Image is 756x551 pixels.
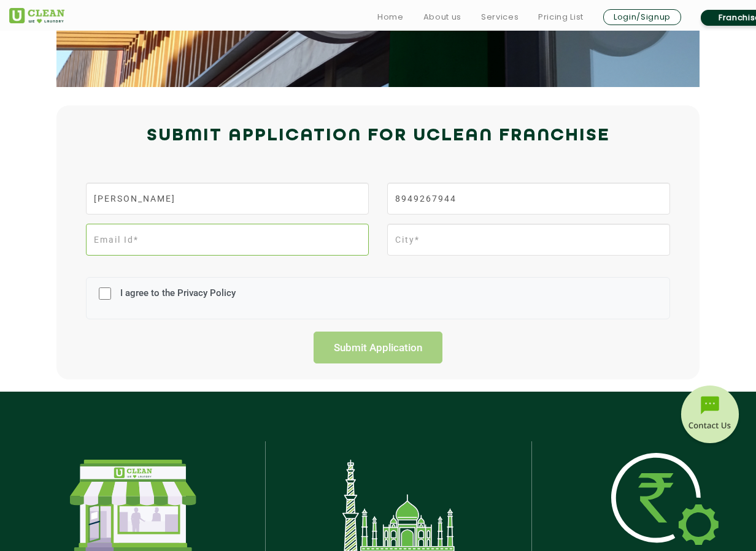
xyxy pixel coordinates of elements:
[538,10,584,25] a: Pricing List
[387,224,670,256] input: City*
[603,9,681,25] a: Login/Signup
[86,183,369,215] input: Name*
[377,10,404,25] a: Home
[481,10,519,25] a: Services
[611,453,719,545] img: presence-3.svg
[117,287,236,310] label: I agree to the Privacy Policy
[423,10,461,25] a: About us
[679,386,741,447] img: contact-btn
[86,224,369,256] input: Email Id*
[314,332,442,363] input: Submit Application
[387,183,670,215] input: Phone Number*
[9,8,64,23] img: UClean Laundry and Dry Cleaning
